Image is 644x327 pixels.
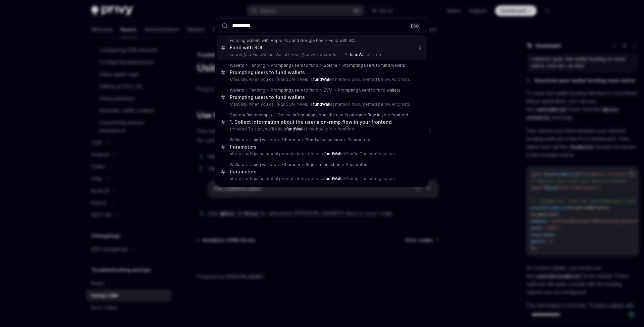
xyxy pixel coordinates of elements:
[230,119,392,125] div: 1. Collect information about the user's on-ramp flow in your frontend
[250,162,276,167] div: Using wallets
[342,63,405,68] div: Prompting users to fund wallets
[271,88,318,93] div: Prompting users to fund
[274,112,408,118] div: 1. Collect information about the user's on-ramp flow in your frontend
[346,162,369,167] div: Parameters
[230,176,413,181] p: about configuring modal prompts here. options. letConfig The configuration
[230,102,413,107] p: Manually, when you call [PERSON_NAME]'s let method documented below Automatically
[230,52,413,57] p: import {useFundSolanaWallet} from '@privy-io/expo/ui'; ... // ` let` from
[250,137,276,143] div: Using wallets
[230,144,257,150] div: Parameters
[230,112,269,118] div: Custom fiat onramp
[230,63,244,68] div: Wallets
[286,126,302,131] b: fundWal
[324,63,337,68] div: Solana
[230,88,244,93] div: Wallets
[306,137,342,143] div: Send a transaction
[313,102,329,107] b: fundWal
[324,176,340,181] b: fundWal
[230,151,413,157] p: about configuring modal prompts here. options. letConfig The configuration
[230,169,257,175] div: Parameters
[230,45,264,51] div: Fund with SOL
[281,137,300,143] div: Ethereum
[281,162,300,167] div: Ethereum
[329,38,357,43] div: Fund with SOL
[230,38,323,43] div: Funding wallets with Apple Pay and Google Pay
[250,88,265,93] div: Funding
[230,94,305,100] div: Prompting users to fund wallets
[324,88,332,93] div: EVM
[338,88,400,93] div: Prompting users to fund wallets
[250,63,265,68] div: Funding
[347,137,370,143] div: Parameters
[230,126,413,132] p: frontend To start, we'll add a let method to our frontend
[230,69,305,75] div: Prompting users to fund wallets
[350,52,366,57] b: fundWal
[230,137,244,143] div: Wallets
[324,151,340,156] b: fundWal
[313,77,329,82] b: fundWal
[306,162,340,167] div: Sign a transaction
[271,63,318,68] div: Prompting users to fund
[230,77,413,82] p: Manually, when you call [PERSON_NAME]'s let method documented below Automatically
[230,162,244,167] div: Wallets
[409,22,421,29] div: ESC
